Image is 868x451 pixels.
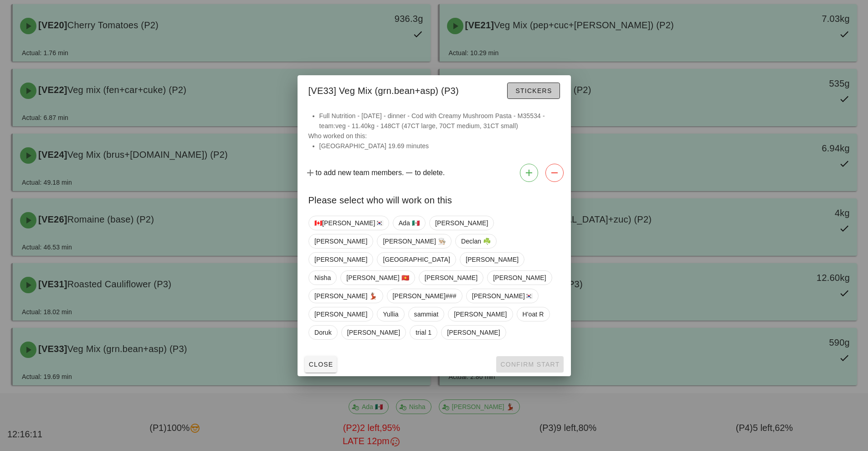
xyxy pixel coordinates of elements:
span: Yullia [383,307,398,321]
div: [VE33] Veg Mix (grn.bean+asp) (P3) [298,75,571,104]
span: H'oat R [522,307,544,321]
span: [PERSON_NAME] 💃🏽 [314,289,377,303]
span: [GEOGRAPHIC_DATA] [383,253,450,266]
span: [PERSON_NAME] [424,271,477,285]
span: [PERSON_NAME] [454,307,507,321]
li: [GEOGRAPHIC_DATA] 19.69 minutes [319,141,560,151]
span: [PERSON_NAME] [314,234,367,248]
span: [PERSON_NAME] [493,271,546,285]
span: Declan ☘️ [461,234,490,248]
span: [PERSON_NAME] [435,216,488,230]
span: [PERSON_NAME] 👨🏼‍🍳 [383,234,446,248]
span: [PERSON_NAME] [314,253,367,266]
span: [PERSON_NAME]🇰🇷 [472,289,533,303]
button: Close [305,356,337,373]
span: 🇨🇦[PERSON_NAME]🇰🇷 [314,216,383,230]
span: Stickers [515,87,552,94]
span: [PERSON_NAME] [465,253,518,266]
button: Stickers [507,83,560,99]
span: [PERSON_NAME] [314,307,367,321]
span: [PERSON_NAME] 🇻🇳 [346,271,409,285]
div: Please select who will work on this [298,186,571,212]
span: Ada 🇲🇽 [398,216,419,230]
div: Who worked on this: [298,111,571,160]
div: to add new team members. to delete. [298,160,571,186]
span: [PERSON_NAME] [447,326,500,339]
span: Close [308,361,334,368]
span: [PERSON_NAME] [347,326,400,339]
span: Doruk [314,326,332,339]
span: Nisha [314,271,331,285]
span: sammiat [414,307,438,321]
span: [PERSON_NAME]### [392,289,456,303]
span: trial 1 [416,326,431,339]
li: Full Nutrition - [DATE] - dinner - Cod with Creamy Mushroom Pasta - M35534 - team:veg - 11.40kg -... [319,111,560,131]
